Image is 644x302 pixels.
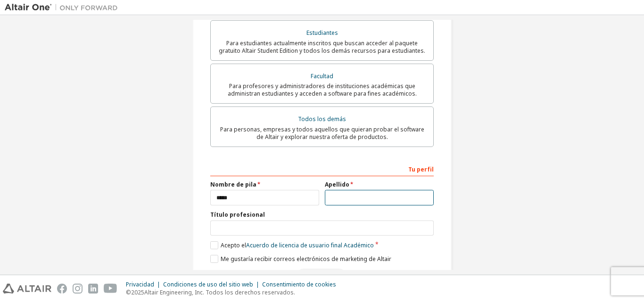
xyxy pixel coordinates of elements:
font: Me gustaría recibir correos electrónicos de marketing de Altair [221,255,391,263]
font: Condiciones de uso del sitio web [163,280,253,288]
font: © [126,288,131,296]
img: altair_logo.svg [3,284,51,294]
font: Para estudiantes actualmente inscritos que buscan acceder al paquete gratuito Altair Student Edit... [219,39,425,55]
font: Privacidad [126,280,154,288]
font: Acuerdo de licencia de usuario final [246,241,342,249]
img: linkedin.svg [88,284,98,294]
font: Altair Engineering, Inc. Todos los derechos reservados. [144,288,295,296]
img: Altair Uno [5,3,123,12]
font: Nombre de pila [210,180,256,188]
font: Acepto el [221,241,246,249]
font: Facultad [311,72,333,80]
font: Estudiantes [306,29,338,37]
font: Académico [344,241,374,249]
img: youtube.svg [104,284,117,294]
font: Consentimiento de cookies [262,280,336,288]
font: Título profesional [210,211,265,219]
font: Tu perfil [408,165,434,173]
font: Para profesores y administradores de instituciones académicas que administran estudiantes y acced... [228,82,417,98]
font: 2025 [131,288,144,296]
font: Todos los demás [298,115,346,123]
div: Read and acccept EULA to continue [210,269,434,283]
img: instagram.svg [73,284,83,294]
img: facebook.svg [57,284,67,294]
font: Apellido [325,180,349,188]
font: Para personas, empresas y todos aquellos que quieran probar el software de Altair y explorar nues... [220,125,424,141]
